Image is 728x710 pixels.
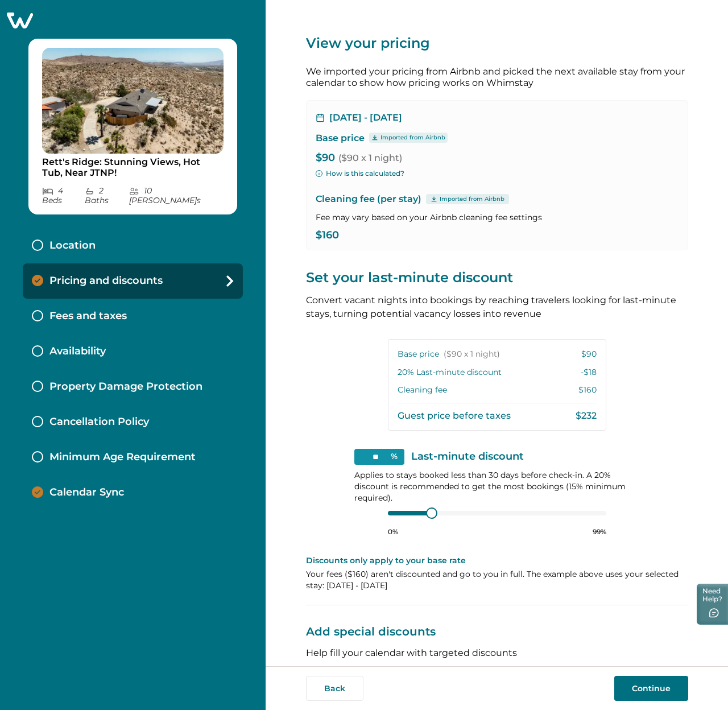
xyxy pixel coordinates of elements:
p: Cleaning fee (per stay) [316,192,679,206]
p: We imported your pricing from Airbnb and picked the next available stay from your calendar to sho... [306,66,688,89]
p: 0% [388,527,398,536]
p: Applies to stays booked less than 30 days before check-in. A 20% discount is recommended to get t... [354,469,640,503]
p: Calendar Sync [49,486,124,499]
p: 2 Bath s [85,186,129,205]
p: $232 [576,410,597,422]
p: 10 [PERSON_NAME] s [129,186,224,205]
p: -$18 [581,367,597,378]
p: Property Damage Protection [49,381,202,393]
p: Discounts only apply to your base rate [306,555,688,566]
p: $90 [316,152,679,164]
button: Back [306,676,363,701]
p: Availability [49,345,106,358]
p: Cancellation Policy [49,416,149,428]
p: 4 Bed s [42,186,85,205]
p: Location [49,240,96,252]
p: 20 % Last-minute discount [398,367,502,378]
p: $160 [578,385,597,396]
p: Imported from Airbnb [440,195,504,204]
span: ($90 x 1 night) [338,152,402,163]
p: Convert vacant nights into bookings by reaching travelers looking for last-minute stays, turning ... [306,294,688,321]
p: Your fees ( $160 ) aren't discounted and go to you in full. The example above uses your selected ... [306,568,688,591]
button: Continue [614,676,688,701]
p: Fee may vary based on your Airbnb cleaning fee settings [316,212,679,223]
button: How is this calculated? [316,168,404,179]
p: Help fill your calendar with targeted discounts [306,646,688,660]
p: Fees and taxes [49,310,127,323]
p: Pricing and discounts [49,275,163,287]
p: Base price [398,349,500,360]
p: Set your last-minute discount [306,269,688,287]
p: Cleaning fee [398,385,447,396]
p: Imported from Airbnb [380,133,445,142]
p: View your pricing [306,34,688,52]
p: Last-minute discount [411,451,524,463]
p: 99% [593,527,606,536]
p: Base price [316,133,365,144]
p: Rett's Ridge: Stunning Views, Hot Tub, Near JTNP! [42,156,224,179]
p: Guest price before taxes [398,410,511,422]
span: ($90 x 1 night) [444,349,500,360]
p: $90 [581,349,597,360]
p: $160 [316,230,679,241]
p: Add special discounts [306,605,688,639]
p: [DATE] - [DATE] [329,112,402,123]
p: Minimum Age Requirement [49,451,196,464]
img: propertyImage_Rett's Ridge: Stunning Views, Hot Tub, Near JTNP! [42,48,224,154]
